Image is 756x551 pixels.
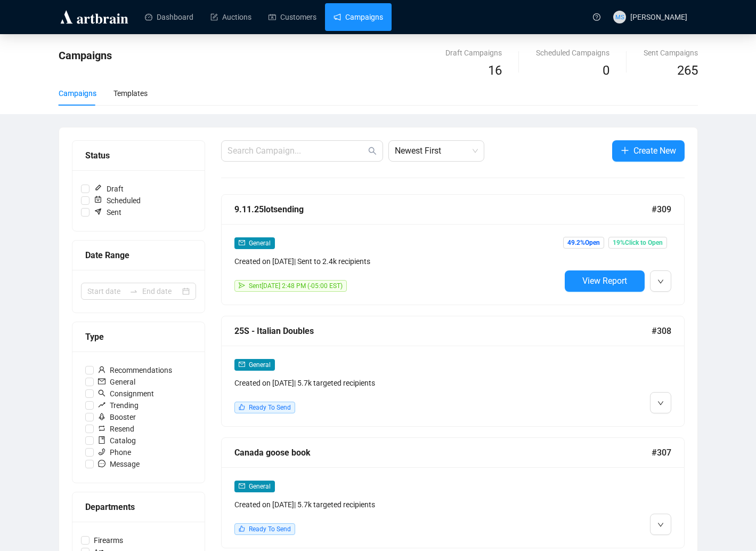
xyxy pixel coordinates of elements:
[94,400,143,411] span: Trending
[652,203,671,216] span: #309
[334,3,383,31] a: Campaigns
[85,500,192,514] div: Departments
[85,330,192,344] div: Type
[85,249,192,262] div: Date Range
[269,3,316,31] a: Customers
[94,388,158,400] span: Consignment
[59,9,130,26] img: logo
[94,446,135,458] span: Phone
[565,270,645,292] button: View Report
[249,525,291,533] span: Ready To Send
[142,285,180,297] input: End date
[129,287,138,296] span: swap-right
[145,3,193,31] a: Dashboard
[234,203,652,216] div: 9.11.25lotsending
[227,145,366,157] input: Search Campaign...
[615,12,624,22] span: MS
[239,282,245,289] span: send
[90,183,128,195] span: Draft
[221,194,685,305] a: 9.11.25lotsending#309mailGeneralCreated on [DATE]| Sent to 2.4k recipientssendSent[DATE] 2:48 PM ...
[582,276,627,286] span: View Report
[98,460,105,467] span: message
[630,13,687,21] span: [PERSON_NAME]
[85,149,192,162] div: Status
[633,144,676,157] span: Create New
[94,435,140,446] span: Catalog
[98,448,105,456] span: phone
[98,436,105,444] span: book
[395,141,478,161] span: Newest First
[94,423,139,435] span: Resend
[234,377,560,389] div: Created on [DATE] | 5.7k targeted recipients
[657,278,664,285] span: down
[657,400,664,406] span: down
[98,413,105,420] span: rocket
[94,458,144,470] span: Message
[239,361,245,368] span: mail
[593,13,600,21] span: question-circle
[98,401,105,409] span: rise
[113,87,148,99] div: Templates
[59,49,112,62] span: Campaigns
[129,287,138,296] span: to
[603,63,609,78] span: 0
[249,483,271,490] span: General
[657,522,664,528] span: down
[445,47,502,59] div: Draft Campaigns
[239,239,245,246] span: mail
[221,316,685,427] a: 25S - Italian Doubles#308mailGeneralCreated on [DATE]| 5.7k targeted recipientslikeReady To Send
[59,87,96,99] div: Campaigns
[536,47,609,59] div: Scheduled Campaigns
[90,195,145,206] span: Scheduled
[608,237,667,249] span: 19% Click to Open
[90,206,126,218] span: Sent
[368,147,377,155] span: search
[87,285,125,297] input: Start date
[234,324,652,338] div: 25S - Italian Doubles
[652,324,671,338] span: #308
[98,425,105,432] span: retweet
[239,483,245,489] span: mail
[621,146,629,155] span: plus
[563,237,604,249] span: 49.2% Open
[239,525,245,532] span: like
[221,437,685,548] a: Canada goose book#307mailGeneralCreated on [DATE]| 5.7k targeted recipientslikeReady To Send
[612,140,685,162] button: Create New
[234,499,560,510] div: Created on [DATE] | 5.7k targeted recipients
[234,446,652,459] div: Canada goose book
[644,47,698,59] div: Sent Campaigns
[488,63,502,78] span: 16
[94,364,176,376] span: Recommendations
[90,534,127,546] span: Firearms
[239,404,245,410] span: like
[652,446,671,459] span: #307
[98,366,105,373] span: user
[98,389,105,397] span: search
[234,255,560,267] div: Created on [DATE] | Sent to 2.4k recipients
[249,239,271,247] span: General
[98,378,105,385] span: mail
[210,3,251,31] a: Auctions
[677,63,698,78] span: 265
[94,376,140,388] span: General
[249,361,271,369] span: General
[94,411,140,423] span: Booster
[249,282,343,290] span: Sent [DATE] 2:48 PM (-05:00 EST)
[249,404,291,411] span: Ready To Send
